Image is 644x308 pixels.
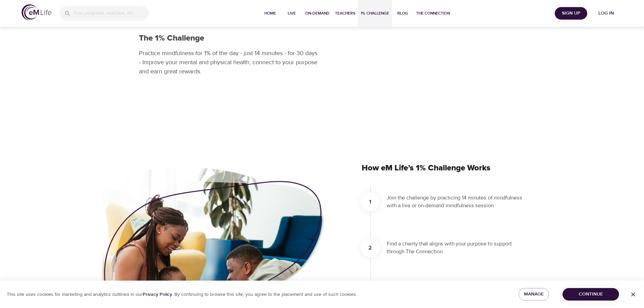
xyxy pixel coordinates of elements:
[416,10,450,17] span: The Connection
[361,10,389,17] span: 1% Challenge
[568,290,614,299] span: Continue
[335,10,355,17] span: Teachers
[590,7,622,20] button: Log in
[387,194,525,210] p: Join the challenge by practicing 14 minutes of mindfulness with a live or on-demand mindfulness s...
[593,9,620,18] span: Log in
[557,9,585,18] span: Sign Up
[362,157,533,179] h2: How eM Life’s 1% Challenge Works
[143,291,172,298] a: Privacy Policy
[555,7,587,20] button: Sign Up
[139,33,318,43] h2: The 1% Challenge
[387,240,525,256] p: Find a charity that aligns with your purpose to support through The Connection.
[139,49,318,76] p: Practice mindfulness for 1% of the day - just 14 minutes - for 30 days - Improve your mental and ...
[524,290,544,299] span: Manage
[519,288,549,301] button: Manage
[361,238,380,257] div: 2
[361,192,380,211] div: 1
[563,288,619,301] button: Continue
[395,10,411,17] span: Blog
[22,4,51,20] img: logo
[262,10,278,17] span: Home
[284,10,300,17] span: Live
[305,10,330,17] span: On-Demand
[74,6,149,21] input: Find programs, teachers, etc...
